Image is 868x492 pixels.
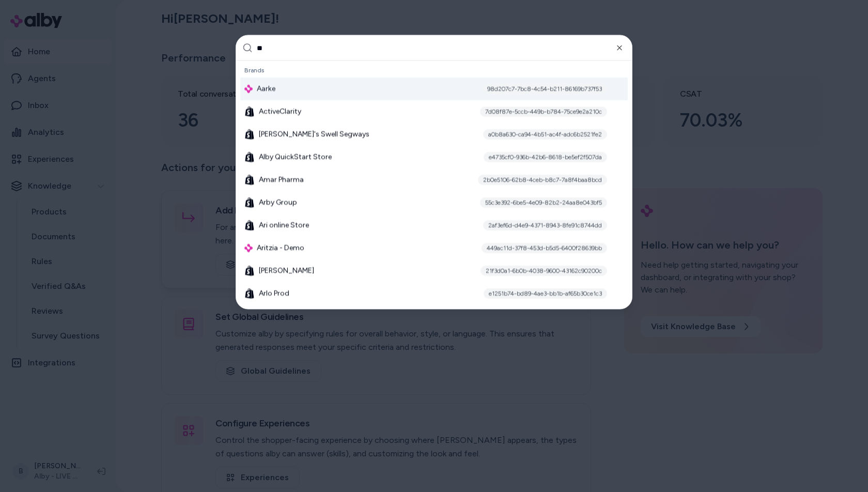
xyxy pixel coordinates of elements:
[481,266,607,276] div: 21f3d0a1-6b0b-4038-9600-43162c90200c
[259,129,369,140] span: [PERSON_NAME]'s Swell Segways
[259,197,297,208] span: Arby Group
[259,152,332,162] span: Alby QuickStart Store
[257,243,304,253] span: Aritzia - Demo
[482,84,607,94] div: 98d207c7-7bc8-4c54-b211-86169b737f53
[484,288,607,299] div: e1251b74-bd89-4ae3-bb1b-af65b30ce1c3
[259,266,314,276] span: [PERSON_NAME]
[480,197,607,208] div: 55c3e392-6be5-4e09-82b2-24aa8e043bf5
[244,85,253,93] img: alby Logo
[483,129,607,140] div: a0b8a630-ca94-4b51-ac4f-adc6b2521fe2
[480,106,607,117] div: 7d08f87e-5ccb-449b-b784-75ce9e2a210c
[244,244,253,252] img: alby Logo
[259,175,304,185] span: Amar Pharma
[259,220,309,230] span: Ari online Store
[484,152,607,162] div: e4735cf0-936b-42b6-8618-be5ef2f507da
[257,84,275,94] span: Aarke
[259,106,301,117] span: ActiveClarity
[259,288,289,299] span: Arlo Prod
[483,220,607,230] div: 2af3ef6d-d4e9-4371-8943-8fe91c8744dd
[236,61,632,309] div: Suggestions
[240,63,628,78] div: Brands
[478,175,607,185] div: 2b0e5106-62b8-4ceb-b8c7-7a8f4baa8bcd
[482,243,607,253] div: 449ac11d-37f8-453d-b5d5-6400f28639bb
